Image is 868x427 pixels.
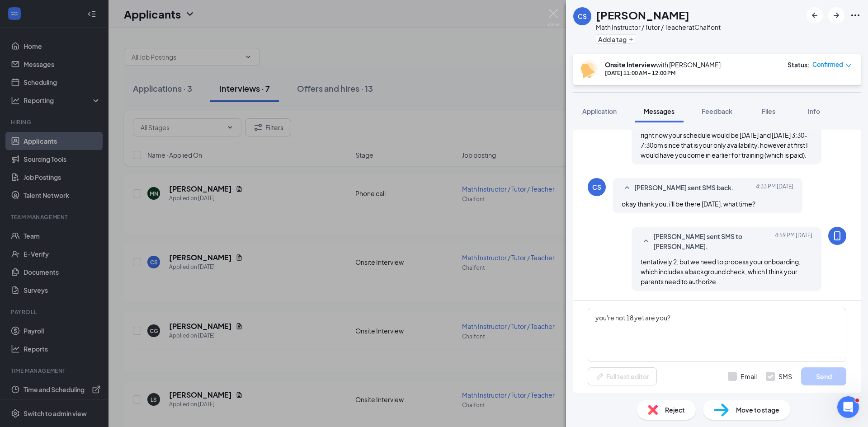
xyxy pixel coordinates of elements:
div: CS [578,12,587,21]
b: Onsite Interview [605,61,656,69]
span: Reject [665,405,685,415]
span: down [845,62,852,69]
textarea: you're not 18 yet are you? [588,308,846,362]
span: okay thank you. i'll be there [DATE]. what time? [622,200,755,208]
span: [DATE] 4:33 PM [756,183,793,193]
span: Files [762,107,775,115]
svg: ArrowLeftNew [809,10,820,21]
div: [DATE] 11:00 AM - 12:00 PM [605,69,721,77]
svg: Ellipses [850,10,861,21]
span: Confirmed [812,60,843,69]
span: [PERSON_NAME] sent SMS back. [634,183,734,193]
h1: [PERSON_NAME] [596,7,689,23]
svg: ArrowRight [831,10,842,21]
button: Send [801,367,846,385]
span: [PERSON_NAME] sent SMS to [PERSON_NAME]. [653,231,772,251]
div: Status : [788,60,810,69]
span: Messages [644,107,675,115]
div: with [PERSON_NAME] [605,60,721,69]
svg: MobileSms [832,230,843,241]
button: ArrowRight [828,7,844,23]
span: Feedback [702,107,732,115]
button: Full text editorPen [588,367,657,385]
span: Move to stage [736,405,779,415]
svg: SmallChevronUp [622,183,632,193]
svg: Plus [628,37,634,42]
iframe: Intercom live chat [837,396,859,418]
span: [DATE] 4:59 PM [775,231,812,251]
div: CS [592,183,601,192]
span: tentatively 2, but we need to process your onboarding, which includes a background check, which I... [641,258,801,286]
span: Info [808,107,820,115]
span: Application [582,107,617,115]
button: PlusAdd a tag [596,34,636,44]
button: ArrowLeftNew [807,7,823,23]
svg: SmallChevronUp [641,236,651,247]
svg: Pen [595,372,604,381]
div: Math Instructor / Tutor / Teacher at Chalfont [596,23,721,32]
